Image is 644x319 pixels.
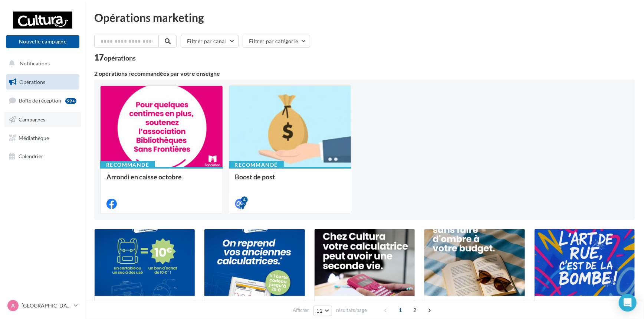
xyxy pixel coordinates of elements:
[6,299,79,313] a: A [GEOGRAPHIC_DATA]
[4,112,81,127] a: Campagnes
[241,196,248,203] div: 4
[4,92,81,108] a: Boîte de réception99+
[235,173,345,188] div: Boost de post
[19,79,45,85] span: Opérations
[94,12,635,23] div: Opérations marketing
[19,97,61,104] span: Boîte de réception
[4,74,81,90] a: Opérations
[4,56,78,71] button: Notifications
[409,304,421,316] span: 2
[229,161,284,169] div: Recommandé
[20,60,50,66] span: Notifications
[100,161,155,169] div: Recommandé
[394,304,406,316] span: 1
[313,306,332,316] button: 12
[19,134,49,141] span: Médiathèque
[106,173,217,188] div: Arrondi en caisse octobre
[19,116,45,123] span: Campagnes
[65,98,76,104] div: 99+
[293,307,309,314] span: Afficher
[336,307,367,314] span: résultats/page
[4,149,81,164] a: Calendrier
[243,35,310,48] button: Filtrer par catégorie
[6,35,79,48] button: Nouvelle campagne
[94,53,136,62] div: 17
[181,35,239,48] button: Filtrer par canal
[4,130,81,146] a: Médiathèque
[619,294,637,312] div: Open Intercom Messenger
[317,308,323,314] span: 12
[11,302,15,309] span: A
[19,153,43,159] span: Calendrier
[94,71,635,77] div: 2 opérations recommandées par votre enseigne
[22,302,71,309] p: [GEOGRAPHIC_DATA]
[104,55,136,61] div: opérations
